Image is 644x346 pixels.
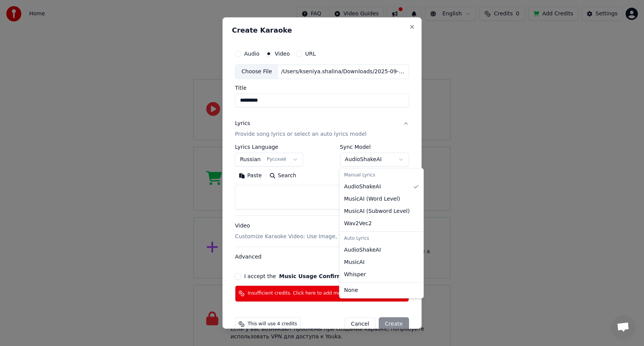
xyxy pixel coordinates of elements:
span: Whisper [344,271,366,278]
span: MusicAI ( Word Level ) [344,195,400,203]
div: Manual Lyrics [341,170,422,181]
span: MusicAI [344,259,365,266]
div: Auto Lyrics [341,233,422,244]
span: None [344,287,358,294]
span: AudioShakeAI [344,183,381,191]
span: Wav2Vec2 [344,220,372,227]
span: AudioShakeAI [344,246,381,254]
span: MusicAI ( Subword Level ) [344,208,410,215]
